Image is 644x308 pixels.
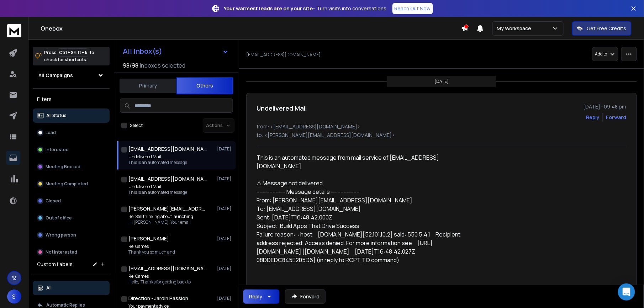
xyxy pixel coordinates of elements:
[37,261,73,268] h3: Custom Labels
[58,48,88,57] span: Ctrl + Shift + k
[285,290,326,304] button: Forward
[395,5,431,12] p: Reach Out Now
[123,61,138,70] span: 98 / 98
[33,94,110,104] h3: Filters
[120,78,176,94] button: Primary
[618,283,635,301] div: Open Intercom Messenger
[257,103,307,113] h1: Undelivered Mail
[46,181,88,187] p: Meeting Completed
[33,211,110,225] button: Out of office
[128,190,187,195] p: This is an automated message
[7,290,21,304] button: S
[46,113,67,118] p: All Status
[46,302,85,308] p: Automatic Replies
[128,219,193,225] p: Hi [PERSON_NAME], Your email
[587,25,627,32] p: Get Free Credits
[128,214,193,219] p: Re: Still thinking about launching
[128,145,207,153] h1: [EMAIL_ADDRESS][DOMAIN_NAME]
[217,206,233,212] p: [DATE]
[392,3,433,14] a: Reach Out Now
[46,198,61,204] p: Closed
[217,236,233,241] p: [DATE]
[117,44,234,58] button: All Inbox(s)
[140,61,185,70] h3: Inboxes selected
[497,25,534,32] p: My Workspace
[128,184,187,190] p: Undelivered Mail
[128,244,175,249] p: Re: Games
[33,281,110,295] button: All
[33,228,110,242] button: Wrong person
[7,24,21,37] img: logo
[128,274,191,279] p: Re: Games
[46,285,52,291] p: All
[128,175,207,182] h1: [EMAIL_ADDRESS][DOMAIN_NAME]
[128,205,207,212] h1: [PERSON_NAME][EMAIL_ADDRESS][DOMAIN_NAME]
[33,68,110,83] button: All Campaigns
[33,160,110,174] button: Meeting Booked
[46,164,80,170] p: Meeting Booked
[130,123,143,128] label: Select
[128,295,188,302] h1: Direction - Jardin Passion
[41,24,461,33] h1: Onebox
[595,51,607,57] p: Add to
[257,132,627,139] p: to: <[PERSON_NAME][EMAIL_ADDRESS][DOMAIN_NAME]>
[584,103,627,110] p: [DATE] : 09:48 pm
[217,296,233,301] p: [DATE]
[243,290,279,304] button: Reply
[128,279,191,285] p: Hello, Thanks for getting back to
[249,293,262,300] div: Reply
[33,194,110,208] button: Closed
[246,52,321,58] p: [EMAIL_ADDRESS][DOMAIN_NAME]
[46,215,72,221] p: Out of office
[123,48,162,55] h1: All Inbox(s)
[33,108,110,123] button: All Status
[33,126,110,140] button: Lead
[586,114,600,121] button: Reply
[33,143,110,157] button: Interested
[257,123,627,130] p: from: <[EMAIL_ADDRESS][DOMAIN_NAME]>
[33,245,110,259] button: Not Interested
[128,265,207,272] h1: [EMAIL_ADDRESS][DOMAIN_NAME]
[217,146,233,152] p: [DATE]
[224,5,387,12] p: – Turn visits into conversations
[434,79,449,84] p: [DATE]
[46,130,56,136] p: Lead
[128,160,187,165] p: This is an automated message
[257,153,470,278] div: This is an automated message from mail service of [EMAIL_ADDRESS][DOMAIN_NAME] ⚠ Message not deli...
[46,147,69,153] p: Interested
[224,5,313,12] strong: Your warmest leads are on your site
[33,177,110,191] button: Meeting Completed
[217,266,233,271] p: [DATE]
[217,176,233,182] p: [DATE]
[606,114,627,121] div: Forward
[572,21,632,36] button: Get Free Credits
[128,154,187,160] p: Undelivered Mail
[46,232,76,238] p: Wrong person
[46,249,77,255] p: Not Interested
[128,235,169,242] h1: [PERSON_NAME]
[44,49,94,63] p: Press to check for shortcuts.
[128,249,175,255] p: Thank you so much and
[176,77,233,94] button: Others
[38,72,73,79] h1: All Campaigns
